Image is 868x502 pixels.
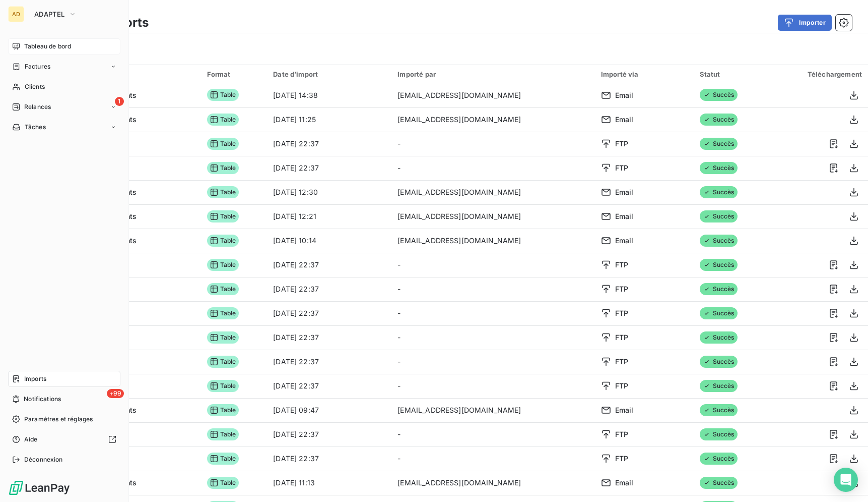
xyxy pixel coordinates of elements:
span: FTP [615,308,628,318]
td: - [391,422,595,447]
span: Succès [700,138,738,150]
div: Format [207,70,261,78]
div: Importé via [601,70,688,78]
td: [DATE] 14:38 [267,83,391,107]
span: FTP [615,139,628,149]
td: [EMAIL_ADDRESS][DOMAIN_NAME] [391,204,595,229]
span: 1 [115,97,124,106]
span: Table [207,307,239,319]
td: [DATE] 22:37 [267,277,391,301]
span: Email [615,211,634,221]
span: Table [207,235,239,247]
td: - [391,156,595,180]
span: Succès [700,428,738,440]
td: - [391,277,595,301]
td: [DATE] 11:13 [267,471,391,495]
div: Date d’import [273,70,385,78]
div: Statut [700,70,762,78]
span: Succès [700,477,738,489]
span: Succès [700,307,738,319]
span: FTP [615,357,628,367]
span: Email [615,90,634,100]
td: [EMAIL_ADDRESS][DOMAIN_NAME] [391,180,595,204]
span: FTP [615,163,628,173]
button: Importer [778,15,832,31]
span: Imports [24,374,46,383]
span: Succès [700,162,738,174]
td: [DATE] 22:37 [267,156,391,180]
span: Succès [700,235,738,247]
span: Succès [700,259,738,271]
span: Factures [25,62,50,71]
span: Table [207,356,239,368]
td: - [391,350,595,374]
span: Table [207,428,239,440]
div: Importé par [397,70,589,78]
td: - [391,253,595,277]
td: [DATE] 12:30 [267,180,391,204]
div: AD [8,6,24,22]
td: [DATE] 11:25 [267,107,391,132]
span: Email [615,236,634,246]
td: [DATE] 10:14 [267,229,391,253]
span: Succès [700,186,738,198]
td: [DATE] 22:37 [267,422,391,447]
td: [DATE] 22:37 [267,132,391,156]
span: Tâches [25,123,46,132]
span: Déconnexion [24,455,63,464]
td: [DATE] 22:37 [267,447,391,471]
td: - [391,374,595,398]
span: Table [207,453,239,465]
div: Open Intercom Messenger [834,468,858,492]
span: Succès [700,453,738,465]
td: [DATE] 22:37 [267,253,391,277]
span: Aide [24,435,38,444]
span: Table [207,114,239,126]
span: Table [207,259,239,271]
td: [EMAIL_ADDRESS][DOMAIN_NAME] [391,107,595,132]
span: Table [207,380,239,392]
span: Succès [700,283,738,295]
span: Notifications [24,395,61,404]
td: [DATE] 09:47 [267,398,391,422]
td: [DATE] 22:37 [267,374,391,398]
span: Table [207,89,239,101]
span: FTP [615,260,628,270]
span: Succès [700,210,738,222]
span: Succès [700,89,738,101]
td: - [391,447,595,471]
td: [EMAIL_ADDRESS][DOMAIN_NAME] [391,229,595,253]
span: +99 [107,389,124,398]
span: Relances [24,102,51,111]
span: FTP [615,454,628,464]
span: FTP [615,284,628,294]
span: Succès [700,380,738,392]
span: Table [207,477,239,489]
span: FTP [615,381,628,391]
span: Succès [700,356,738,368]
span: Email [615,405,634,415]
span: Email [615,115,634,125]
span: Succès [700,331,738,344]
div: Téléchargement [774,70,862,78]
td: - [391,325,595,350]
span: Clients [25,82,45,91]
span: Email [615,478,634,488]
a: Aide [8,431,120,448]
td: [EMAIL_ADDRESS][DOMAIN_NAME] [391,471,595,495]
span: Table [207,162,239,174]
span: Table [207,331,239,344]
img: Logo LeanPay [8,480,71,496]
span: Succès [700,404,738,416]
span: ADAPTEL [34,10,64,18]
td: [DATE] 22:37 [267,325,391,350]
td: - [391,301,595,325]
span: Table [207,283,239,295]
span: Table [207,210,239,222]
span: Table [207,138,239,150]
span: FTP [615,429,628,439]
td: [EMAIL_ADDRESS][DOMAIN_NAME] [391,398,595,422]
td: [DATE] 22:37 [267,301,391,325]
span: FTP [615,332,628,343]
td: [EMAIL_ADDRESS][DOMAIN_NAME] [391,83,595,107]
